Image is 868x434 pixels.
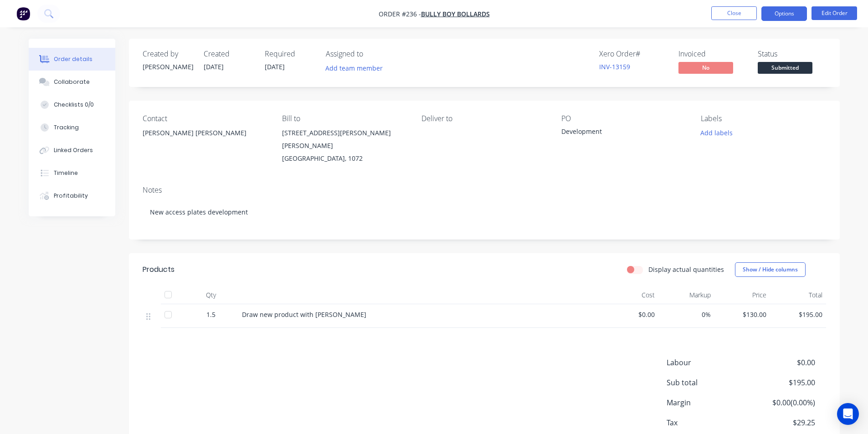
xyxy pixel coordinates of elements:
[265,50,315,58] div: Required
[54,169,78,177] div: Timeline
[667,357,748,368] span: Labour
[54,192,88,200] div: Profitability
[326,62,388,74] button: Add team member
[747,377,815,388] span: $195.00
[561,127,675,139] div: Development
[16,7,30,20] img: Factory
[282,127,407,165] div: [STREET_ADDRESS][PERSON_NAME][PERSON_NAME][GEOGRAPHIC_DATA], 1072
[599,62,630,71] a: INV-13159
[143,62,193,71] div: [PERSON_NAME]
[837,403,859,425] div: Open Intercom Messenger
[282,127,407,152] div: [STREET_ADDRESS][PERSON_NAME][PERSON_NAME]
[54,55,92,63] div: Order details
[758,62,812,76] button: Submitted
[658,286,714,304] div: Markup
[29,162,115,184] button: Timeline
[143,114,267,123] div: Contact
[603,286,659,304] div: Cost
[379,10,421,18] span: Order #236 -
[29,184,115,207] button: Profitability
[54,78,90,86] div: Collaborate
[143,264,175,275] div: Products
[774,310,822,319] span: $195.00
[599,50,668,58] div: Xero Order #
[747,417,815,428] span: $29.25
[143,198,826,226] div: New access plates development
[54,101,94,109] div: Checklists 0/0
[747,397,815,408] span: $0.00 ( 0.00 %)
[54,146,93,154] div: Linked Orders
[326,50,417,58] div: Assigned to
[242,310,366,319] span: Draw new product with [PERSON_NAME]
[282,114,407,123] div: Bill to
[184,286,238,304] div: Qty
[701,114,826,123] div: Labels
[648,265,724,274] label: Display actual quantities
[561,114,686,123] div: PO
[758,50,826,58] div: Status
[678,62,733,73] span: No
[29,139,115,162] button: Linked Orders
[718,310,767,319] span: $130.00
[143,186,826,194] div: Notes
[667,377,748,388] span: Sub total
[812,6,857,20] button: Edit Order
[747,357,815,368] span: $0.00
[29,93,115,116] button: Checklists 0/0
[761,6,807,21] button: Options
[204,50,254,58] div: Created
[662,310,711,319] span: 0%
[29,71,115,93] button: Collaborate
[143,127,267,139] div: [PERSON_NAME] [PERSON_NAME]
[696,127,738,139] button: Add labels
[678,50,747,58] div: Invoiced
[421,114,546,123] div: Deliver to
[421,10,490,18] a: Bully Boy Bollards
[29,116,115,139] button: Tracking
[143,50,193,58] div: Created by
[320,62,387,74] button: Add team member
[735,262,806,277] button: Show / Hide columns
[770,286,826,304] div: Total
[29,48,115,71] button: Order details
[265,62,285,71] span: [DATE]
[711,6,757,20] button: Close
[758,62,812,73] span: Submitted
[606,310,655,319] span: $0.00
[667,397,748,408] span: Margin
[143,127,267,156] div: [PERSON_NAME] [PERSON_NAME]
[54,123,79,132] div: Tracking
[282,152,407,165] div: [GEOGRAPHIC_DATA], 1072
[667,417,748,428] span: Tax
[714,286,770,304] div: Price
[204,62,224,71] span: [DATE]
[206,310,216,319] span: 1.5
